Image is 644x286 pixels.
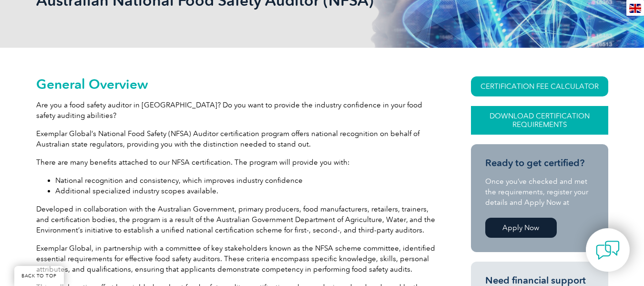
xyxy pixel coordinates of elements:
[485,157,594,169] h3: Ready to get certified?
[36,76,437,92] h2: General Overview
[596,238,620,262] img: contact-chat.png
[471,76,608,96] a: CERTIFICATION FEE CALCULATOR
[471,106,608,135] a: Download Certification Requirements
[36,128,437,149] p: Exemplar Global’s National Food Safety (NFSA) Auditor certification program offers national recog...
[55,175,437,186] li: National recognition and consistency, which improves industry confidence
[485,218,557,238] a: Apply Now
[14,266,64,286] a: BACK TO TOP
[36,243,437,275] p: Exemplar Global, in partnership with a committee of key stakeholders known as the NFSA scheme com...
[485,176,594,208] p: Once you’ve checked and met the requirements, register your details and Apply Now at
[629,4,641,13] img: en
[36,100,437,121] p: Are you a food safety auditor in [GEOGRAPHIC_DATA]? Do you want to provide the industry confidenc...
[55,186,437,196] li: Additional specialized industry scopes available.
[36,204,437,235] p: Developed in collaboration with the Australian Government, primary producers, food manufacturers,...
[36,157,437,168] p: There are many benefits attached to our NFSA certification. The program will provide you with:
